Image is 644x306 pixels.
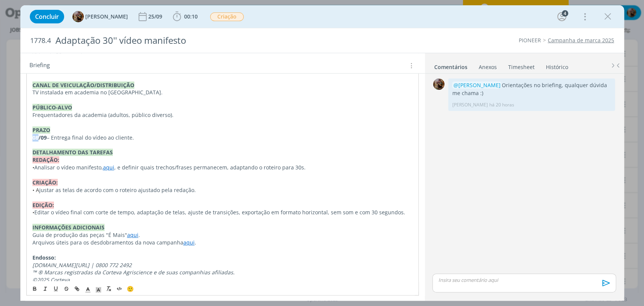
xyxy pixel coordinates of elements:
[32,261,132,269] em: [DOMAIN_NAME][URL] | 0800 772 2492
[489,101,514,108] span: há 20 horas
[32,201,54,209] strong: EDIÇÃO:
[32,179,58,186] strong: CRIAÇÃO:
[453,81,500,89] span: @[PERSON_NAME]
[32,186,39,194] span: • A
[32,149,113,156] strong: DETALHAMENTO DAS TAREFAS
[546,60,569,71] a: Histórico
[556,11,568,23] button: 4
[32,164,34,171] span: •
[548,37,614,44] a: Campanha de marca 2025
[32,269,235,276] em: ™ ® Marcas registradas da Corteva Agriscience e de suas companhias afiliadas.
[32,209,34,216] span: •
[452,81,611,97] p: Orientações no briefing, qualquer dúvida me chama :)
[127,285,134,292] span: 🙂
[171,11,200,23] button: 00:10
[562,10,568,17] div: 4
[210,12,244,21] span: Criação
[210,12,244,22] button: Criação
[103,164,114,171] a: aqui
[519,37,541,44] a: PIONEER
[52,31,368,50] div: Adaptação 30'' vídeo manifesto
[32,209,413,216] p: Editar o vídeo final com corte de tempo, adaptação de telas, ajuste de transições, exportação em ...
[32,134,47,141] strong: 08/09
[479,63,497,71] div: Anexos
[433,78,444,90] img: A
[29,61,50,71] span: Briefing
[93,284,104,293] span: Cor de Fundo
[508,60,535,71] a: Timesheet
[32,126,50,134] strong: PRAZO
[32,164,413,171] p: Analisar o vídeo manifesto, , e definir quais trechos/frases permanecem, adaptando o roteiro para...
[434,60,468,71] a: Comentários
[32,276,71,283] em: ©2025 Corteva.
[32,239,413,246] p: Arquivos úteis para os desdobramentos da nova campanha .
[72,11,84,22] img: A
[125,284,135,293] button: 🙂
[32,224,105,231] strong: INFORMAÇÕES ADICIONAIS
[452,101,487,108] p: [PERSON_NAME]
[32,89,413,96] p: TV instalada em academia no [GEOGRAPHIC_DATA].
[30,37,51,45] span: 1778.4
[35,14,59,20] span: Concluir
[30,10,64,23] button: Concluir
[32,104,72,111] strong: PÚBLICO-ALVO
[32,186,413,194] p: justar as telas de acordo com o roteiro ajustado pela redação.
[83,284,93,293] span: Cor do Texto
[148,14,164,19] div: 25/09
[72,11,128,22] button: A[PERSON_NAME]
[32,134,413,141] p: – Entrega final do vídeo ao cliente.
[32,156,59,163] strong: REDAÇÃO:
[184,13,198,20] span: 00:10
[85,14,128,19] span: [PERSON_NAME]
[183,239,195,246] a: aqui
[127,231,138,238] a: aqui
[32,254,56,261] strong: Endosso:
[32,231,413,239] p: Guia de produção das peças "É Mais" .
[20,5,624,301] div: dialog
[32,81,134,89] strong: CANAL DE VEICULAÇÃO/DISTRIBUIÇÃO
[32,111,413,119] p: Frequentadores da academia (adultos, público diverso).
